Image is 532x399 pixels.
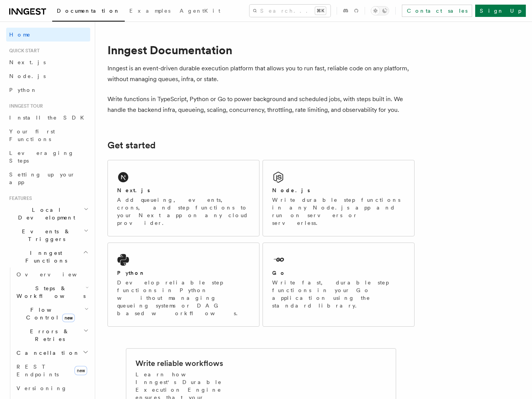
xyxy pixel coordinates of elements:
[371,6,389,15] button: Toggle dark mode
[135,358,223,369] h2: Write reliable workflows
[107,243,259,327] a: PythonDevelop reliable step functions in Python without managing queueing systems or DAG based wo...
[6,125,90,146] a: Your first Functions
[74,366,87,375] span: new
[17,271,96,278] span: Overview
[107,140,155,151] a: Get started
[315,7,326,15] kbd: ⌘K
[6,28,90,42] a: Home
[13,284,86,300] span: Steps & Workflows
[13,281,90,303] button: Steps & Workflows
[6,69,90,83] a: Node.js
[13,349,80,357] span: Cancellation
[6,168,90,189] a: Setting up your app
[263,243,415,327] a: GoWrite fast, durable step functions in your Go application using the standard library.
[9,59,46,65] span: Next.js
[272,196,405,227] p: Write durable step functions in any Node.js app and run on servers or serverless.
[6,55,90,69] a: Next.js
[17,364,59,377] span: REST Endpoints
[9,31,31,38] span: Home
[9,171,75,185] span: Setting up your app
[107,43,415,57] h1: Inngest Documentation
[62,314,75,322] span: new
[6,246,90,268] button: Inngest Functions
[6,224,90,246] button: Events & Triggers
[6,48,40,54] span: Quick start
[129,8,170,14] span: Examples
[475,5,526,17] a: Sign Up
[6,146,90,168] a: Leveraging Steps
[107,160,259,236] a: Next.jsAdd queueing, events, crons, and step functions to your Next app on any cloud provider.
[263,160,415,236] a: Node.jsWrite durable step functions in any Node.js app and run on servers or serverless.
[6,228,84,243] span: Events & Triggers
[9,150,74,164] span: Leveraging Steps
[6,111,90,125] a: Install the SDK
[13,360,90,381] a: REST Endpointsnew
[17,385,67,391] span: Versioning
[107,63,415,85] p: Inngest is an event-driven durable execution platform that allows you to run fast, reliable code ...
[272,186,310,194] h2: Node.js
[13,306,84,321] span: Flow Control
[117,269,145,277] h2: Python
[272,269,286,277] h2: Go
[117,279,250,317] p: Develop reliable step functions in Python without managing queueing systems or DAG based workflows.
[13,303,90,324] button: Flow Controlnew
[52,2,125,22] a: Documentation
[249,5,330,17] button: Search...⌘K
[9,128,55,142] span: Your first Functions
[6,206,84,221] span: Local Development
[13,324,90,346] button: Errors & Retries
[13,346,90,360] button: Cancellation
[6,203,90,224] button: Local Development
[9,87,37,93] span: Python
[6,83,90,97] a: Python
[180,8,220,14] span: AgentKit
[175,2,225,21] a: AgentKit
[6,195,32,201] span: Features
[57,8,120,14] span: Documentation
[6,249,83,264] span: Inngest Functions
[13,328,83,343] span: Errors & Retries
[272,279,405,309] p: Write fast, durable step functions in your Go application using the standard library.
[13,268,90,281] a: Overview
[9,73,46,79] span: Node.js
[402,5,472,17] a: Contact sales
[117,186,150,194] h2: Next.js
[9,115,89,121] span: Install the SDK
[125,2,175,21] a: Examples
[6,103,43,109] span: Inngest tour
[107,94,415,115] p: Write functions in TypeScript, Python or Go to power background and scheduled jobs, with steps bu...
[117,196,250,227] p: Add queueing, events, crons, and step functions to your Next app on any cloud provider.
[13,381,90,395] a: Versioning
